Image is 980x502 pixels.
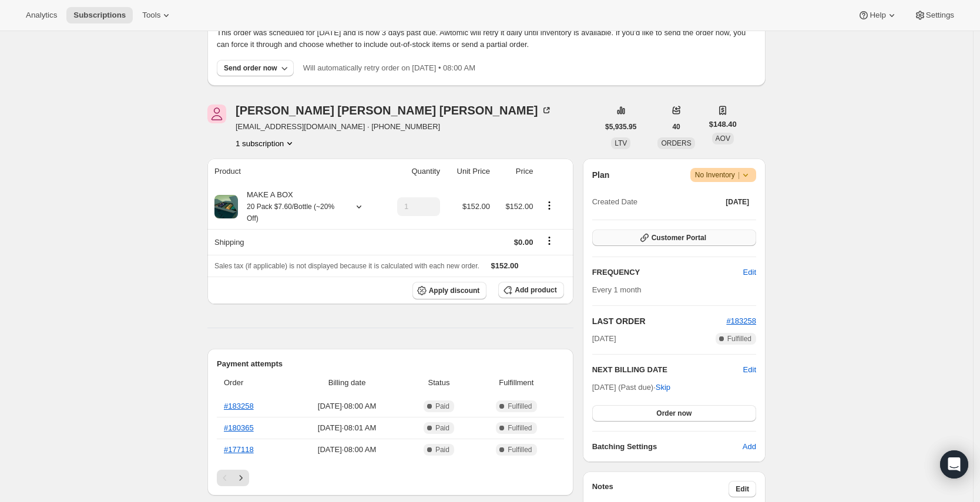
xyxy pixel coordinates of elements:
span: [DATE] [592,333,616,345]
th: Product [207,159,381,184]
span: $0.00 [514,238,533,247]
span: Every 1 month [592,285,642,294]
div: Send order now [224,63,277,73]
span: Sales tax (if applicable) is not displayed because it is calculated with each new order. [214,262,479,270]
span: Help [870,11,885,20]
th: Order [217,370,288,396]
p: Will automatically retry order on [DATE] • 08:00 AM [303,62,475,74]
span: AOV [716,134,730,143]
button: Add product [498,282,563,298]
nav: Pagination [217,470,564,486]
span: Analytics [26,11,57,20]
button: Apply discount [412,282,487,299]
span: Subscriptions [73,11,126,20]
span: Order now [656,409,692,418]
button: Analytics [19,7,64,23]
span: Add product [515,285,556,295]
button: Tools [135,7,179,23]
span: ORDERS [661,139,691,147]
div: [PERSON_NAME] [PERSON_NAME] [PERSON_NAME] [236,105,552,116]
div: MAKE A BOX [238,189,344,224]
span: $148.40 [709,119,737,130]
button: Settings [907,7,961,23]
span: [DATE] · 08:00 AM [292,400,402,412]
button: Order now [592,405,756,422]
span: $152.00 [505,202,533,211]
span: LTV [615,139,627,147]
button: Next [233,470,249,486]
h6: Batching Settings [592,441,743,453]
button: Edit [736,263,763,282]
button: 40 [665,119,687,135]
span: Edit [743,267,756,278]
span: | [738,170,740,180]
th: Shipping [207,229,381,255]
button: Add [736,437,763,456]
span: $152.00 [491,261,519,270]
span: Add [743,441,756,453]
span: Edit [736,484,749,494]
span: Jo Ann Atkins [207,105,226,123]
span: Paid [435,423,449,433]
button: Product actions [540,199,559,212]
button: Customer Portal [592,230,756,246]
button: Subscriptions [66,7,133,23]
h2: FREQUENCY [592,267,743,278]
span: Billing date [292,377,402,389]
span: Fulfilled [727,334,751,343]
span: Paid [435,402,449,411]
span: Fulfillment [476,377,557,389]
button: #183258 [726,315,756,327]
p: This order was scheduled for [DATE] and is now 3 days past due. Awtomic will retry it daily until... [217,27,756,50]
span: Created Date [592,196,637,208]
h3: Notes [592,481,729,497]
span: [DATE] [726,197,749,207]
img: product img [214,195,238,218]
button: Edit [743,364,756,376]
span: Fulfilled [508,423,532,433]
span: Skip [656,382,670,393]
span: Fulfilled [508,402,532,411]
button: Product actions [236,137,296,149]
a: #180365 [224,423,254,432]
span: Settings [926,11,954,20]
button: Skip [649,378,677,397]
th: Quantity [381,159,444,184]
span: [DATE] · 08:00 AM [292,444,402,456]
button: $5,935.95 [598,119,643,135]
h2: LAST ORDER [592,315,727,327]
span: [EMAIL_ADDRESS][DOMAIN_NAME] · [PHONE_NUMBER] [236,121,552,133]
span: 40 [672,122,680,132]
div: Open Intercom Messenger [940,450,968,479]
button: [DATE] [719,194,756,210]
th: Price [494,159,536,184]
th: Unit Price [444,159,494,184]
span: Paid [435,445,449,454]
span: No Inventory [695,169,751,181]
button: Edit [729,481,756,497]
span: [DATE] (Past due) · [592,383,670,392]
span: Fulfilled [508,445,532,454]
span: [DATE] · 08:01 AM [292,422,402,434]
span: Apply discount [429,286,480,295]
a: #183258 [726,316,756,325]
span: Tools [142,11,160,20]
span: $5,935.95 [605,122,636,132]
button: Send order now [217,60,294,76]
a: #177118 [224,445,254,454]
button: Shipping actions [540,234,559,247]
a: #183258 [224,402,254,410]
span: Status [409,377,469,389]
small: 20 Pack $7.60/Bottle (~20% Off) [247,203,334,223]
h2: Payment attempts [217,358,564,370]
span: $152.00 [462,202,490,211]
button: Help [851,7,904,23]
h2: NEXT BILLING DATE [592,364,743,376]
span: Customer Portal [652,233,706,242]
h2: Plan [592,169,610,181]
